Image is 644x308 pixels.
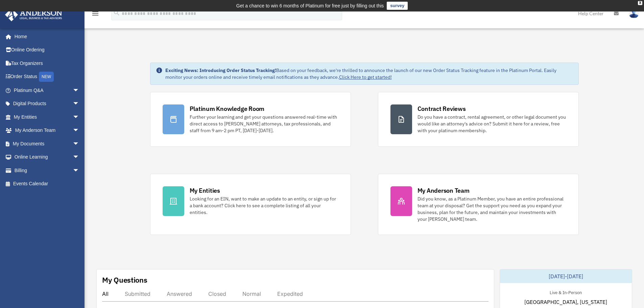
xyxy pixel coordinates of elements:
[5,84,90,97] a: Platinum Q&Aarrow_drop_down
[5,177,90,191] a: Events Calendar
[277,290,303,297] div: Expedited
[3,8,64,21] img: Anderson Advisors Platinum Portal
[5,30,86,43] a: Home
[190,114,338,134] div: Further your learning and get your questions answered real-time with direct access to [PERSON_NAM...
[5,124,90,137] a: My Anderson Teamarrow_drop_down
[242,290,261,297] div: Normal
[208,290,226,297] div: Closed
[167,290,192,297] div: Answered
[5,70,90,84] a: Order StatusNEW
[150,174,351,235] a: My Entities Looking for an EIN, want to make an update to an entity, or sign up for a bank accoun...
[339,74,392,80] a: Click Here to get started!
[5,137,90,150] a: My Documentsarrow_drop_down
[91,12,99,18] a: menu
[91,9,99,18] i: menu
[387,2,408,10] a: survey
[236,2,384,10] div: Get a chance to win 6 months of Platinum for free just by filling out this
[524,298,607,306] span: [GEOGRAPHIC_DATA], [US_STATE]
[418,195,566,222] div: Did you know, as a Platinum Member, you have an entire professional team at your disposal? Get th...
[73,137,86,151] span: arrow_drop_down
[190,195,338,216] div: Looking for an EIN, want to make an update to an entity, or sign up for a bank account? Click her...
[418,186,470,195] div: My Anderson Team
[73,84,86,97] span: arrow_drop_down
[418,104,466,113] div: Contract Reviews
[73,110,86,124] span: arrow_drop_down
[5,97,90,111] a: Digital Productsarrow_drop_down
[73,97,86,111] span: arrow_drop_down
[378,92,579,147] a: Contract Reviews Do you have a contract, rental agreement, or other legal document you would like...
[500,269,632,283] div: [DATE]-[DATE]
[190,104,265,113] div: Platinum Knowledge Room
[125,290,150,297] div: Submitted
[102,290,109,297] div: All
[418,114,566,134] div: Do you have a contract, rental agreement, or other legal document you would like an attorney's ad...
[5,110,90,124] a: My Entitiesarrow_drop_down
[165,67,573,80] div: Based on your feedback, we're thrilled to announce the launch of our new Order Status Tracking fe...
[73,124,86,138] span: arrow_drop_down
[544,288,587,295] div: Live & In-Person
[150,92,351,147] a: Platinum Knowledge Room Further your learning and get your questions answered real-time with dire...
[102,275,147,285] div: My Questions
[5,150,90,164] a: Online Learningarrow_drop_down
[73,150,86,164] span: arrow_drop_down
[5,164,90,177] a: Billingarrow_drop_down
[5,56,90,70] a: Tax Organizers
[5,43,90,57] a: Online Ordering
[629,8,639,18] img: User Pic
[39,72,54,82] div: NEW
[165,67,276,73] strong: Exciting News: Introducing Order Status Tracking!
[638,1,642,5] div: close
[378,174,579,235] a: My Anderson Team Did you know, as a Platinum Member, you have an entire professional team at your...
[190,186,220,195] div: My Entities
[113,9,120,17] i: search
[73,164,86,177] span: arrow_drop_down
